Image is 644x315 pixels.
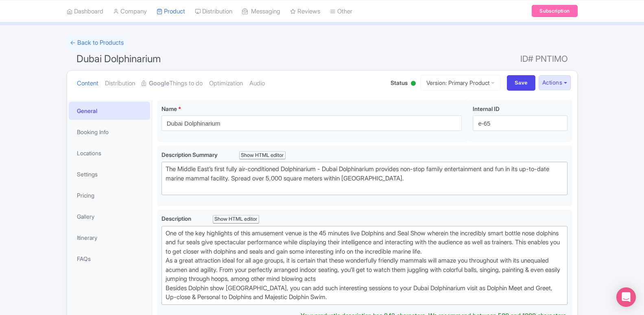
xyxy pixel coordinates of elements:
a: Optimization [209,71,243,96]
span: Description Summary [162,151,219,158]
a: Pricing [69,186,150,204]
span: Internal ID [473,105,500,112]
span: Description [162,215,192,222]
div: Open Intercom Messenger [616,287,636,307]
div: One of the key highlights of this amusement venue is the 45 minutes live Dolphins and Seal Show w... [166,229,564,302]
span: ID# PNTIMO [520,51,568,67]
button: Actions [539,75,571,90]
a: Distribution [105,71,135,96]
div: Show HTML editor [239,151,286,160]
a: Locations [69,144,150,162]
input: Save [507,75,535,91]
a: Content [77,71,98,96]
a: Booking Info [69,123,150,141]
span: Name [162,105,177,112]
a: Audio [249,71,265,96]
span: Dubai Dolphinarium [76,53,161,65]
span: Status [391,78,408,87]
a: ← Back to Products [67,35,127,51]
a: Gallery [69,207,150,226]
div: Active [409,78,417,90]
a: Settings [69,165,150,183]
a: Version: Primary Product [421,75,500,91]
strong: Google [149,79,169,88]
div: Show HTML editor [213,215,260,224]
a: Subscription [532,5,577,17]
a: General [69,102,150,120]
a: FAQs [69,250,150,268]
a: GoogleThings to do [142,71,203,96]
a: Itinerary [69,228,150,247]
div: The Middle East’s first fully air-conditioned Dolphinarium - Dubai Dolphinarium provides non-stop... [166,165,564,192]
